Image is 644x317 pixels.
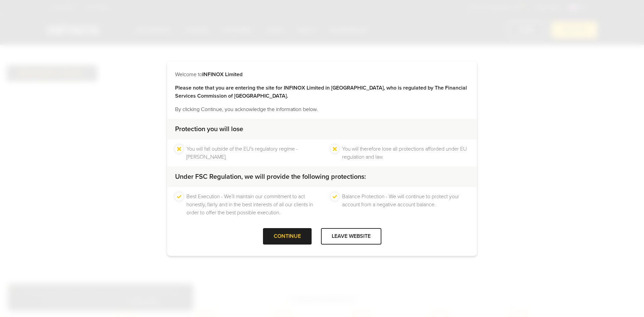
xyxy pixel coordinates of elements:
[175,105,469,113] p: By clicking Continue, you acknowledge the information below.
[263,228,312,245] div: CONTINUE
[321,228,381,245] div: LEAVE WEBSITE
[186,145,313,161] li: You will fall outside of the EU's regulatory regime - [PERSON_NAME].
[342,193,469,217] li: Balance Protection - We will continue to protect your account from a negative account balance.
[342,145,469,161] li: You will therefore lose all protections afforded under EU regulation and law.
[175,125,243,133] strong: Protection you will lose
[175,85,467,99] strong: Please note that you are entering the site for INFINOX Limited in [GEOGRAPHIC_DATA], who is regul...
[202,71,243,78] strong: INFINOX Limited
[175,173,366,181] strong: Under FSC Regulation, we will provide the following protections:
[186,193,313,217] li: Best Execution - We’ll maintain our commitment to act honestly, fairly and in the best interests ...
[175,70,469,78] p: Welcome to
